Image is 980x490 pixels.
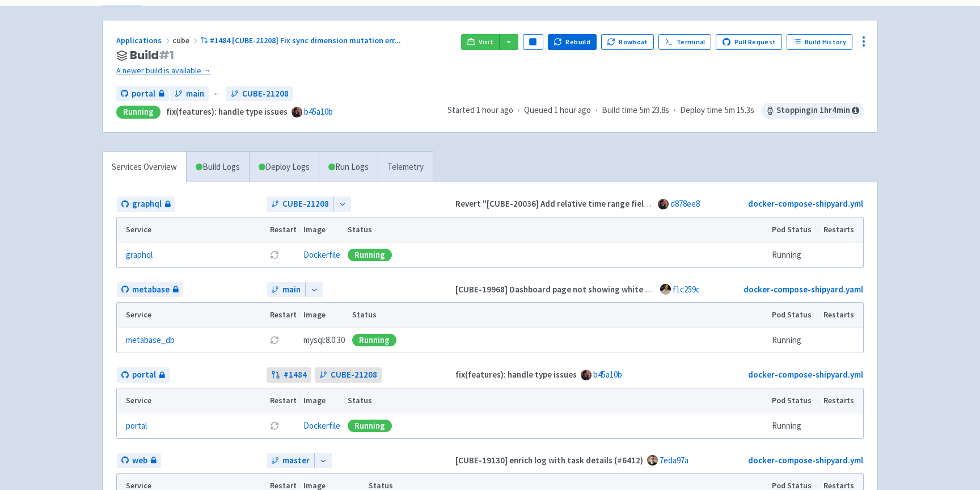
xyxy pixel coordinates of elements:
button: Pause [523,34,543,50]
span: graphql [132,198,162,211]
a: 7eda97a [660,455,688,466]
a: d878ee8 [670,198,700,209]
th: Service [117,303,266,328]
a: Pull Request [716,34,782,50]
a: docker-compose-shipyard.yml [748,369,863,380]
span: master [282,454,310,467]
div: Running [116,106,160,119]
span: portal [132,87,155,100]
a: main [267,282,305,298]
th: Service [117,217,266,242]
span: main [186,87,204,100]
span: main [282,283,301,296]
td: Running [768,328,820,353]
a: portal [117,367,170,383]
strong: fix(features): handle type issues [166,106,288,117]
span: mysql:8.0.30 [303,334,345,347]
th: Restart [266,388,300,413]
th: Restart [266,217,300,242]
button: Restart pod [270,421,279,430]
div: Running [348,420,392,432]
time: 1 hour ago [476,104,513,115]
div: · · · [447,103,864,119]
th: Pod Status [768,303,820,328]
th: Restarts [820,303,863,328]
a: portal [126,420,147,433]
a: CUBE-21208 [226,86,293,102]
th: Image [300,217,344,242]
span: web [132,454,147,467]
a: master [267,453,314,468]
th: Status [344,217,768,242]
span: Started [447,104,513,115]
span: CUBE-21208 [282,198,329,211]
th: Restarts [820,388,863,413]
a: graphql [117,196,175,212]
span: #1484 [CUBE-21208] Fix sync dimension mutation err ... [210,35,401,45]
a: metabase_db [126,334,175,347]
button: Restart pod [270,336,279,345]
th: Status [344,388,768,413]
time: 1 hour ago [554,104,591,115]
span: metabase [132,283,170,296]
strong: Revert "[CUBE-20036] Add relative time range fields (#356)" (#360) [455,198,709,209]
a: Build Logs [187,152,249,183]
a: A newer build is available → [116,64,452,77]
div: Running [348,249,392,261]
th: Image [300,388,344,413]
a: Dockerfile [303,420,340,431]
span: 5m 15.3s [725,104,754,117]
span: Visit [479,37,493,47]
a: graphql [126,249,153,262]
a: Build History [787,34,852,50]
th: Restart [266,303,300,328]
a: web [117,453,161,468]
th: Service [117,388,266,413]
a: #1484 [CUBE-21208] Fix sync dimension mutation err... [200,35,403,45]
span: Stopping in 1 hr 4 min [761,103,864,119]
span: CUBE-21208 [331,368,377,382]
a: b45a10b [593,369,622,380]
button: Restart pod [270,250,279,259]
th: Restarts [820,217,863,242]
a: docker-compose-shipyard.yml [748,198,863,209]
span: CUBE-21208 [242,87,289,100]
th: Pod Status [768,217,820,242]
strong: [CUBE-19968] Dashboard page not showing white background (#83) [455,284,712,295]
a: docker-compose-shipyard.yml [748,455,863,466]
a: CUBE-21208 [315,367,382,383]
span: portal [132,368,156,382]
a: #1484 [267,367,311,383]
a: f1c259c [673,284,700,295]
td: Running [768,242,820,267]
a: Visit [461,34,500,50]
span: # 1 [159,47,174,63]
a: Dockerfile [303,249,340,260]
span: cube [172,35,200,45]
span: 5m 23.8s [640,104,669,117]
a: Run Logs [319,152,378,183]
th: Image [300,303,349,328]
span: Deploy time [680,104,723,117]
a: Deploy Logs [249,152,319,183]
a: main [170,86,209,102]
a: b45a10b [304,106,333,117]
strong: # 1484 [284,368,307,382]
td: Running [768,413,820,438]
div: Running [352,334,396,346]
a: Telemetry [378,152,433,183]
strong: [CUBE-19130] enrich log with task details (#6412) [455,455,643,466]
a: CUBE-21208 [267,196,333,212]
a: metabase [117,282,183,298]
a: Applications [116,35,172,45]
strong: fix(features): handle type issues [455,369,577,380]
th: Status [349,303,768,328]
span: Queued [524,104,591,115]
a: docker-compose-shipyard.yaml [744,284,863,295]
span: Build [130,49,174,62]
button: Rebuild [548,34,597,50]
th: Pod Status [768,388,820,413]
a: portal [116,86,169,102]
a: Services Overview [103,152,186,183]
button: Rowboat [601,34,654,50]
